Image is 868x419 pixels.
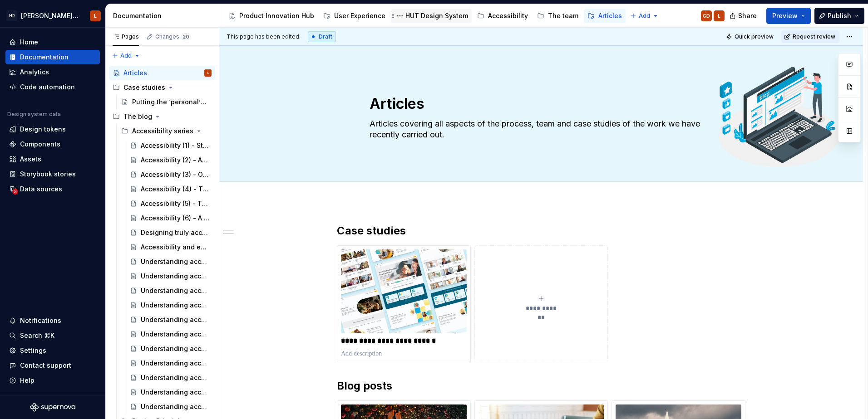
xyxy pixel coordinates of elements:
[132,127,193,136] div: Accessibility series
[5,358,100,373] button: Contact support
[5,328,100,343] button: Search ⌘K
[738,11,757,20] span: Share
[126,400,215,414] a: Understanding accessibility (11) - Cognitive needs
[5,182,100,196] a: Data sources
[126,341,215,356] a: Understanding accessibility (7) - Assistive technologies
[20,68,49,77] div: Analytics
[118,124,215,138] div: Accessibility series
[126,283,215,298] a: Understanding accessibility (3) - Enhancing Accessibility and Usability through Semantic HTML and...
[7,111,61,118] div: Design system data
[141,156,210,165] div: Accessibility (2) - Accessibility working group
[6,10,17,21] div: HR
[109,109,215,124] div: The blog
[126,240,215,254] a: Accessibility and empathy in practice
[488,11,528,20] div: Accessibility
[5,122,100,136] a: Design tokens
[126,138,215,153] a: Accessibility (1) - Standards
[225,9,318,23] a: Product Innovation Hub
[141,257,210,266] div: Understanding accessibility (1) - Enhancing Accessibility with ARIA Attributes and Roles in HTML
[181,33,191,40] span: 20
[141,141,210,150] div: Accessibility (1) - Standards
[781,30,839,43] button: Request review
[20,125,66,134] div: Design tokens
[141,301,210,310] div: Understanding accessibility (4) - The Inclusive Advantage
[109,66,215,80] a: ArticlesL
[334,11,385,20] div: User Experience
[639,12,650,19] span: Add
[225,7,626,25] div: Page tree
[5,167,100,181] a: Storybook stories
[120,52,132,59] span: Add
[109,80,215,95] div: Case studies
[239,11,314,20] div: Product Innovation Hub
[337,379,745,393] h2: Blog posts
[368,93,711,115] textarea: Articles
[141,228,210,237] div: Designing truly accessible products and services is impossible without empathy.
[337,224,745,238] h2: Case studies
[718,12,720,19] div: L
[141,214,210,223] div: Accessibility (6) - A quick guide to accessibility testing
[5,35,100,49] a: Home
[126,385,215,400] a: Understanding accessibility (10) - Hearing accessibility
[20,331,54,340] div: Search ⌘K
[123,112,152,121] div: The blog
[2,6,104,25] button: HR[PERSON_NAME] UI Toolkit (HUT)L
[123,83,165,92] div: Case studies
[20,140,60,149] div: Components
[155,33,191,40] div: Changes
[5,343,100,358] a: Settings
[113,11,215,20] div: Documentation
[20,376,35,385] div: Help
[126,182,215,196] a: Accessibility (4) - Tools
[141,286,210,295] div: Understanding accessibility (3) - Enhancing Accessibility and Usability through Semantic HTML and...
[141,373,210,382] div: Understanding accessibility (9) - Visual accessibility
[391,9,472,23] a: HUT Design System
[126,196,215,211] a: Accessibility (5) - The wider development community
[723,30,778,43] button: Quick preview
[5,373,100,388] button: Help
[627,10,661,22] button: Add
[548,11,578,20] div: The team
[20,316,61,325] div: Notifications
[94,12,97,19] div: L
[141,199,210,208] div: Accessibility (5) - The wider development community
[320,9,389,23] a: User Experience
[30,403,75,412] svg: Supernova Logo
[126,153,215,167] a: Accessibility (2) - Accessibility working group
[20,346,46,355] div: Settings
[113,33,139,40] div: Pages
[20,38,38,47] div: Home
[141,330,210,339] div: Understanding accessibility (6) - The "what 3 words" of accessibility standards
[141,243,210,252] div: Accessibility and empathy in practice
[126,211,215,225] a: Accessibility (6) - A quick guide to accessibility testing
[5,50,100,64] a: Documentation
[735,33,774,40] span: Quick preview
[126,167,215,182] a: Accessibility (3) - Our approach
[141,170,210,179] div: Accessibility (3) - Our approach
[598,11,622,20] div: Articles
[473,9,532,23] a: Accessibility
[725,8,763,24] button: Share
[766,8,811,24] button: Preview
[814,8,864,24] button: Publish
[5,65,100,79] a: Analytics
[207,68,209,78] div: L
[141,388,210,397] div: Understanding accessibility (10) - Hearing accessibility
[5,152,100,166] a: Assets
[368,117,711,142] textarea: Articles covering all aspects of the process, team and case studies of the work we have recently ...
[308,31,336,42] div: Draft
[703,12,710,19] div: GD
[772,11,798,20] span: Preview
[126,298,215,312] a: Understanding accessibility (4) - The Inclusive Advantage
[828,11,851,20] span: Publish
[141,402,210,411] div: Understanding accessibility (11) - Cognitive needs
[126,269,215,283] a: Understanding accessibility (2) - Do ARIA attributes make everything accessible?
[126,356,215,370] a: Understanding accessibility (8) - Physical Accessibility
[126,312,215,327] a: Understanding accessibility (5) - How the law helped shaped todays accessibility standards
[20,185,62,194] div: Data sources
[126,327,215,341] a: Understanding accessibility (6) - The "what 3 words" of accessibility standards
[126,225,215,240] a: Designing truly accessible products and services is impossible without empathy.
[5,80,100,94] a: Code automation
[227,33,301,40] span: This page has been edited.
